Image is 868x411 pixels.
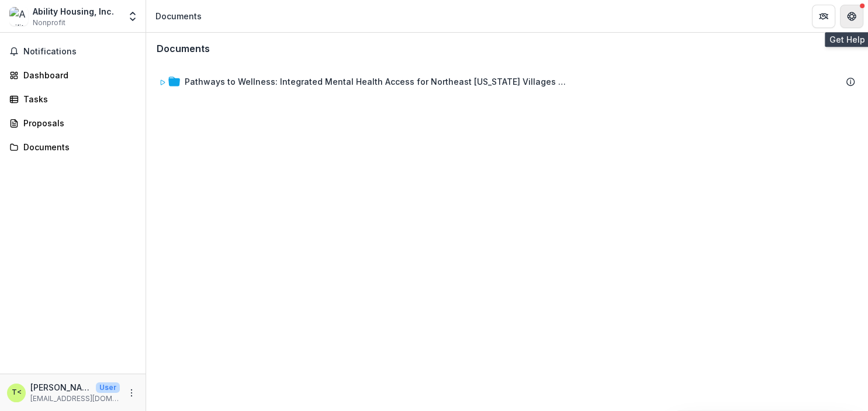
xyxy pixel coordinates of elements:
[125,386,139,400] button: More
[155,10,202,22] div: Documents
[185,75,570,88] div: Pathways to Wellness: Integrated Mental Health Access for Northeast [US_STATE] Villages Supportiv...
[125,5,141,28] button: Open entity switcher
[30,381,91,393] p: [PERSON_NAME] <[EMAIL_ADDRESS][DOMAIN_NAME]> <[EMAIL_ADDRESS][DOMAIN_NAME]>
[151,8,206,25] nav: breadcrumb
[23,117,132,129] div: Proposals
[5,65,141,85] a: Dashboard
[33,18,65,28] span: Nonprofit
[30,393,120,404] p: [EMAIL_ADDRESS][DOMAIN_NAME]
[5,137,141,157] a: Documents
[5,113,141,133] a: Proposals
[23,141,132,153] div: Documents
[23,69,132,81] div: Dashboard
[5,42,141,61] button: Notifications
[9,7,28,26] img: Ability Housing, Inc.
[154,71,860,92] div: Pathways to Wellness: Integrated Mental Health Access for Northeast [US_STATE] Villages Supportiv...
[23,93,132,105] div: Tasks
[840,5,863,28] button: Get Help
[5,89,141,109] a: Tasks
[96,382,120,393] p: User
[23,47,136,57] span: Notifications
[12,389,22,396] div: Tanya Adams <tadams@abilityhousing.org> <tadams@abilityhousing.org>
[812,5,835,28] button: Partners
[157,43,210,54] h3: Documents
[33,5,114,18] div: Ability Housing, Inc.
